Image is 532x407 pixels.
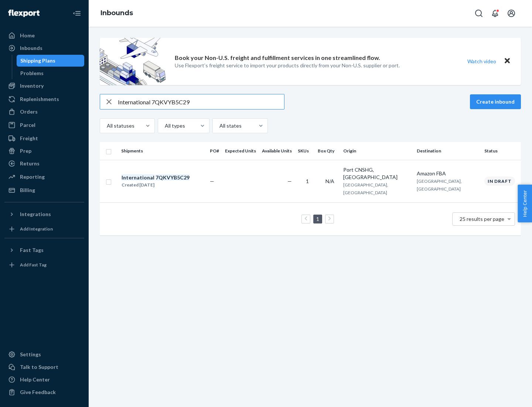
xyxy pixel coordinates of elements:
[20,108,38,115] div: Orders
[20,246,44,254] div: Fast Tags
[20,44,42,52] div: Inbounds
[470,94,521,109] button: Create inbound
[4,119,84,131] a: Parcel
[4,145,84,157] a: Prep
[20,135,38,142] div: Freight
[4,259,84,271] a: Add Fast Tag
[20,82,44,90] div: Inventory
[219,122,219,129] input: All states
[20,186,35,194] div: Billing
[4,361,84,373] a: Talk to Support
[343,182,388,195] span: [GEOGRAPHIC_DATA], [GEOGRAPHIC_DATA]
[518,185,532,222] button: Help Center
[4,374,84,386] a: Help Center
[20,70,44,77] div: Problems
[287,178,292,184] span: —
[175,62,400,69] p: Use Flexport’s freight service to import your products directly from your Non-U.S. supplier or port.
[502,56,512,67] button: Close
[4,80,84,92] a: Inventory
[488,6,502,21] button: Open notifications
[118,94,284,109] input: Search inbounds by name, destination, msku...
[417,178,462,192] span: [GEOGRAPHIC_DATA], [GEOGRAPHIC_DATA]
[4,30,84,41] a: Home
[4,386,84,398] button: Give Feedback
[118,142,207,160] th: Shipments
[20,226,53,232] div: Add Integration
[20,262,47,268] div: Add Fast Tag
[20,173,45,181] div: Reporting
[481,142,521,160] th: Status
[69,6,84,21] button: Close Navigation
[315,142,340,160] th: Box Qty
[20,211,51,218] div: Integrations
[4,106,84,118] a: Orders
[20,121,35,129] div: Parcel
[122,174,154,181] em: International
[20,147,31,155] div: Prep
[175,54,380,62] p: Book your Non-U.S. freight and fulfillment services in one streamlined flow.
[20,363,58,371] div: Talk to Support
[17,67,85,79] a: Problems
[207,142,222,160] th: PO#
[343,166,411,181] div: Port CNSHG, [GEOGRAPHIC_DATA]
[504,6,519,21] button: Open account menu
[100,9,133,17] a: Inbounds
[20,32,35,39] div: Home
[4,223,84,235] a: Add Integration
[4,184,84,196] a: Billing
[17,55,85,67] a: Shipping Plans
[4,349,84,360] a: Settings
[164,122,165,129] input: All types
[325,178,334,184] span: N/A
[306,178,309,184] span: 1
[20,160,40,167] div: Returns
[340,142,414,160] th: Origin
[4,171,84,183] a: Reporting
[95,3,139,24] ol: breadcrumbs
[222,142,259,160] th: Expected Units
[4,244,84,256] button: Fast Tags
[315,216,321,222] a: Page 1 is your current page
[122,181,190,189] div: Created [DATE]
[4,93,84,105] a: Replenishments
[8,10,40,17] img: Flexport logo
[210,178,214,184] span: —
[4,42,84,54] a: Inbounds
[106,122,107,129] input: All statuses
[4,158,84,169] a: Returns
[484,176,515,186] div: In draft
[259,142,295,160] th: Available Units
[20,388,56,396] div: Give Feedback
[463,56,501,67] button: Watch video
[295,142,315,160] th: SKUs
[20,351,41,358] div: Settings
[4,132,84,144] a: Freight
[20,376,50,383] div: Help Center
[471,6,486,21] button: Open Search Box
[156,174,190,181] em: 7QKVYB5C29
[20,95,59,103] div: Replenishments
[20,57,55,64] div: Shipping Plans
[4,208,84,220] button: Integrations
[460,216,504,222] span: 25 results per page
[417,170,478,177] div: Amazon FBA
[414,142,481,160] th: Destination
